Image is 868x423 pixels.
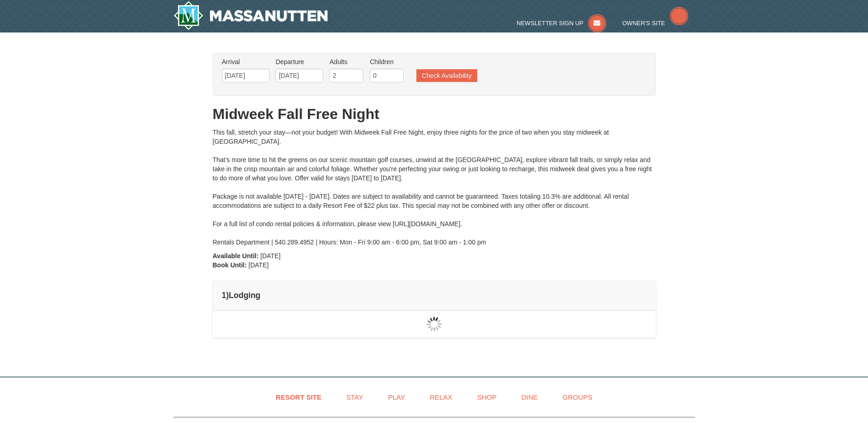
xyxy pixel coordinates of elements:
[416,69,477,82] button: Check Availability
[510,387,549,407] a: Dine
[173,1,328,30] img: Massanutten Resort Logo
[418,387,464,407] a: Relax
[551,387,604,407] a: Groups
[275,57,323,66] label: Departure
[260,252,280,260] span: [DATE]
[427,317,442,331] img: wait gif
[517,20,583,27] span: Newsletter Sign Up
[517,20,606,27] a: Newsletter Sign Up
[226,291,229,300] span: )
[329,57,363,66] label: Adults
[213,261,247,269] strong: Book Until:
[622,20,665,27] span: Owner's Site
[222,57,270,66] label: Arrival
[213,128,656,247] div: This fall, stretch your stay—not your budget! With Midweek Fall Free Night, enjoy three nights fo...
[213,252,259,260] strong: Available Until:
[335,387,375,407] a: Stay
[222,291,647,300] h4: 1 Lodging
[264,387,333,407] a: Resort Site
[622,20,688,27] a: Owner's Site
[213,105,656,123] h1: Midweek Fall Free Night
[370,57,404,66] label: Children
[173,1,328,30] a: Massanutten Resort
[248,261,269,269] span: [DATE]
[377,387,416,407] a: Play
[466,387,508,407] a: Shop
